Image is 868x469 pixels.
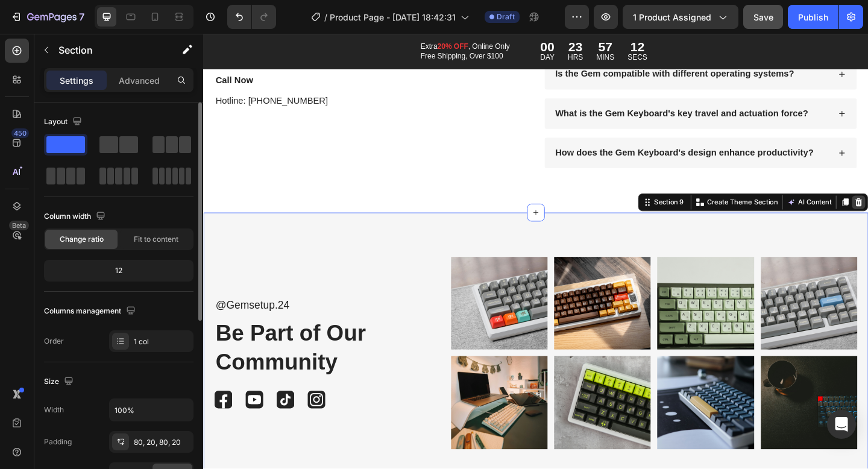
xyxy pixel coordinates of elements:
div: Undo/Redo [227,5,276,29]
button: Publish [788,5,838,29]
div: 12 [46,262,191,279]
img: gempages_432750572815254551-02da02f4-2c95-4783-b786-d0235cb2fee7.png [269,351,374,452]
button: Save [743,5,783,29]
img: gempages_432750572815254551-2f93cbeb-1374-4261-abc6-670adf114307.svg [46,388,65,408]
input: Auto [110,399,193,421]
p: Create Theme Section [548,178,625,189]
img: gempages_432750572815254551-36f05fd0-169e-4d72-9a33-8ad016c1a5a7.png [606,351,711,452]
img: gempages_432750572815254551-3ede369b-0d1f-4ae8-98aa-944288a0263e.svg [12,388,31,408]
button: AI Content [633,176,686,190]
div: Layout [44,114,84,130]
span: Fit to content [134,234,178,245]
div: 1 col [134,336,190,347]
img: gempages_432750572815254551-bb9b85ab-577c-4a1b-9e33-35302cef667e.png [494,243,599,344]
span: Save [753,12,773,22]
div: 80, 20, 80, 20 [134,437,190,448]
img: gempages_432750572815254551-489e0229-7f8d-431c-84aa-d89e79b219a7.svg [113,388,133,408]
div: 450 [11,128,29,138]
p: Is the Gem compatible with different operating systems? [383,38,643,51]
img: gempages_432750572815254551-493c654f-ad09-43ff-9f29-de0933ad0901.png [606,243,711,344]
div: Width [44,404,64,415]
div: Columns management [44,303,138,319]
div: Open Intercom Messenger [827,410,856,439]
img: gempages_432750572815254551-9a1012b4-873f-4112-b18e-a6095823d1c4.png [269,243,374,344]
span: Change ratio [60,234,104,245]
div: Beta [9,221,29,230]
p: How does the Gem Keyboard's design enhance productivity? [383,124,664,136]
img: gempages_432750572815254551-cb8ade5d-ec3b-4087-b236-c976ccb896f8.png [382,351,486,452]
div: Order [44,336,64,347]
div: Padding [44,436,72,447]
p: 7 [79,10,84,24]
span: / [324,11,327,24]
div: Publish [798,11,828,24]
img: gempages_432750572815254551-2b35d47a-9273-4058-95ce-f3c3c91bba65.png [494,351,599,452]
img: gempages_432750572815254551-57fc7bf4-0798-4030-b919-c9b371da4c0e.svg [80,388,99,408]
button: 7 [5,5,90,29]
span: Product Page - [DATE] 18:42:31 [330,11,456,24]
p: What is the Gem Keyboard's key travel and actuation force? [383,81,658,93]
p: Advanced [119,74,160,87]
span: 1 product assigned [633,11,711,24]
div: Section 9 [488,178,526,189]
img: gempages_432750572815254551-8c3f777d-4ca4-4d2b-839d-477bc1939782.png [382,243,486,344]
h2: Be Part of Our Community [12,309,233,374]
p: Section [58,43,157,57]
button: 1 product assigned [623,5,738,29]
div: Size [44,374,76,390]
iframe: Design area [203,34,868,469]
div: Column width [44,209,108,225]
span: Draft [497,11,515,22]
p: Settings [60,74,93,87]
p: @Gemsetup.24 [13,288,232,303]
